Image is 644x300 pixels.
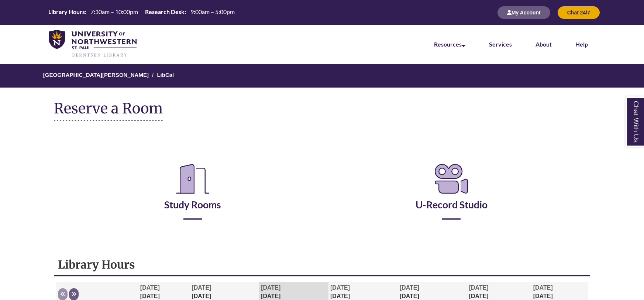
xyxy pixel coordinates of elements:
[497,6,550,19] button: My Account
[43,72,149,78] a: [GEOGRAPHIC_DATA][PERSON_NAME]
[45,8,87,16] th: Library Hours:
[469,284,489,291] span: [DATE]
[54,64,590,88] nav: Breadcrumb
[90,8,138,15] span: 7:30am – 10:00pm
[164,180,221,211] a: Study Rooms
[140,284,160,291] span: [DATE]
[575,41,588,48] a: Help
[558,9,600,16] a: Chat 24/7
[54,140,590,242] div: Reserve a Room
[192,284,211,291] span: [DATE]
[58,258,586,272] h1: Library Hours
[157,72,174,78] a: LibCal
[330,284,350,291] span: [DATE]
[416,180,488,211] a: U-Record Studio
[49,30,137,58] img: UNWSP Library Logo
[261,284,280,291] span: [DATE]
[45,8,237,17] a: Hours Today
[533,284,553,291] span: [DATE]
[45,8,237,17] table: Hours Today
[434,41,465,48] a: Resources
[489,41,512,48] a: Services
[497,9,550,16] a: My Account
[400,284,419,291] span: [DATE]
[54,100,163,121] h1: Reserve a Room
[558,6,600,19] button: Chat 24/7
[535,41,552,48] a: About
[190,8,235,15] span: 9:00am – 5:00pm
[142,8,187,16] th: Research Desk:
